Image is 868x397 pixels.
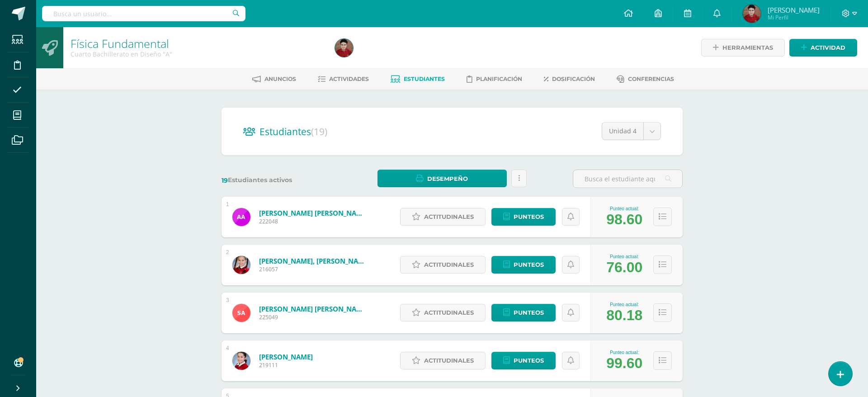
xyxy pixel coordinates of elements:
span: Mi Perfil [768,14,820,21]
span: 216057 [259,265,368,273]
h1: Física Fundamental [71,37,324,50]
span: Actividades [329,76,369,82]
span: Unidad 4 [609,123,637,140]
div: Punteo actual: [606,350,642,355]
span: Anuncios [264,76,296,82]
div: 98.60 [606,211,642,228]
span: Actitudinales [424,256,474,273]
a: Estudiantes [391,72,445,86]
span: Estudiantes [404,76,445,82]
a: [PERSON_NAME], [PERSON_NAME] [259,256,368,265]
span: Conferencias [628,76,674,82]
span: (19) [311,125,327,138]
div: 4 [226,345,229,351]
span: Estudiantes [259,125,327,138]
input: Busca el estudiante aquí... [573,170,682,188]
img: 4874140165dac7f8f491cb029b2b42d6.png [232,256,250,274]
span: Punteos [514,256,544,273]
a: Actitudinales [400,256,486,274]
img: ab2d6c100016afff9ed89ba3528ecf10.png [743,5,761,23]
a: Anuncios [252,72,296,86]
span: 225049 [259,313,368,321]
span: Punteos [514,304,544,321]
img: c72d0ce968be9d626e7bb911a0fac617.png [232,208,250,226]
div: 1 [226,201,229,208]
span: Herramientas [722,39,773,56]
span: Actividad [811,39,845,56]
a: Punteos [491,352,556,369]
a: Actitudinales [400,208,486,226]
img: ab2d6c100016afff9ed89ba3528ecf10.png [335,39,353,57]
a: [PERSON_NAME] [259,352,313,361]
span: Punteos [514,208,544,225]
span: Actitudinales [424,352,474,369]
a: Herramientas [701,39,785,57]
a: Punteos [491,256,556,274]
img: f0bbd2ca3346660d792730570ed79cfc.png [232,352,250,370]
span: Planificación [476,76,522,82]
img: 578b17d5a8ee9e00a722240ae9fa4c3b.png [232,304,250,322]
a: [PERSON_NAME] [PERSON_NAME] [259,208,368,217]
a: Planificación [467,72,522,86]
a: Actitudinales [400,352,486,369]
div: 2 [226,249,229,255]
a: Conferencias [617,72,674,86]
div: Cuarto Bachillerato en Diseño 'A' [71,50,324,58]
a: Actitudinales [400,304,486,321]
span: 19 [222,176,228,184]
span: Punteos [514,352,544,369]
label: Estudiantes activos [222,176,331,184]
div: 3 [226,297,229,303]
div: Punteo actual: [606,302,642,307]
a: Desempeño [377,170,506,187]
a: Dosificación [544,72,595,86]
span: Desempeño [427,170,468,187]
a: Punteos [491,304,556,321]
span: 219111 [259,361,313,369]
a: Actividad [789,39,857,57]
div: Punteo actual: [606,206,642,211]
a: Física Fundamental [71,36,169,51]
div: 76.00 [606,259,642,276]
div: Punteo actual: [606,254,642,259]
span: Dosificación [552,76,595,82]
div: 80.18 [606,307,642,324]
input: Busca un usuario... [42,6,245,21]
span: [PERSON_NAME] [768,5,820,14]
a: Unidad 4 [602,123,660,140]
span: Actitudinales [424,304,474,321]
div: 99.60 [606,355,642,372]
a: [PERSON_NAME] [PERSON_NAME] [259,304,368,313]
span: Actitudinales [424,208,474,225]
a: Punteos [491,208,556,226]
a: Actividades [318,72,369,86]
span: 222048 [259,217,368,225]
